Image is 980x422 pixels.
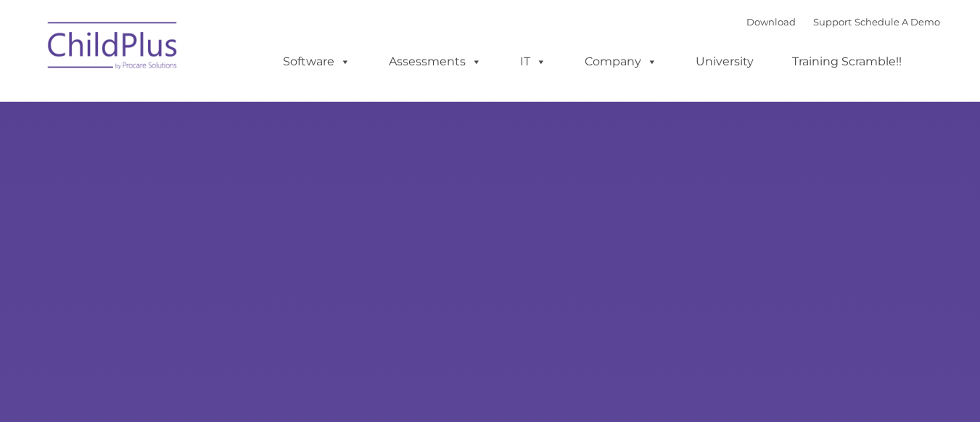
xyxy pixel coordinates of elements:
img: ChildPlus by Procare Solutions [41,12,186,84]
a: Support [813,16,852,28]
a: Schedule A Demo [855,16,940,28]
font: | [746,16,940,28]
a: IT [506,47,561,76]
a: Download [746,16,796,28]
a: Software [268,47,365,76]
a: University [681,47,768,76]
a: Assessments [374,47,496,76]
a: Training Scramble!! [778,47,916,76]
a: Company [570,47,672,76]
